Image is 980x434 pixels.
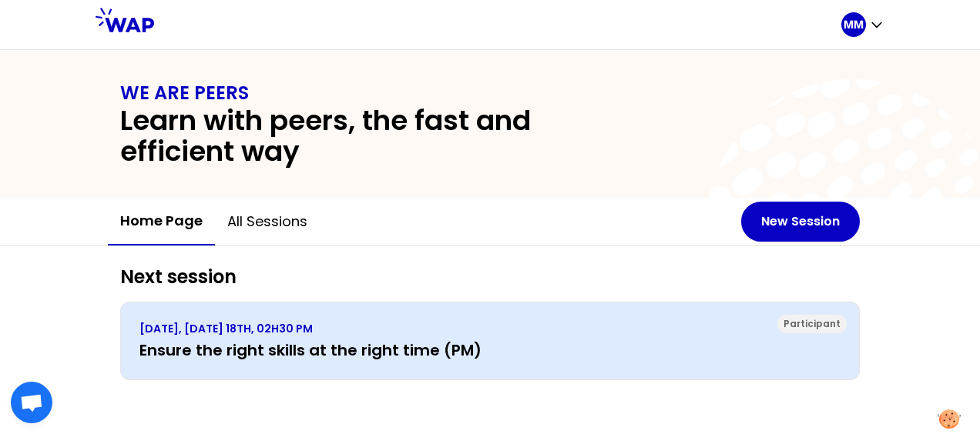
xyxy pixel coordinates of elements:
p: [DATE], [DATE] 18TH, 02H30 PM [139,321,841,336]
div: Open chat [11,382,52,423]
div: Participant [777,315,847,333]
button: Home page [108,198,215,245]
button: MM [841,12,884,37]
h1: WE ARE PEERS [120,81,860,105]
button: All sessions [215,199,320,245]
h2: Next session [120,265,860,289]
h2: Learn with peers, the fast and efficient way [120,105,638,167]
h3: Ensure the right skills at the right time (PM) [139,339,841,361]
a: [DATE], [DATE] 18TH, 02H30 PMEnsure the right skills at the right time (PM) [139,321,841,361]
button: New Session [741,202,860,242]
p: MM [844,17,864,32]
